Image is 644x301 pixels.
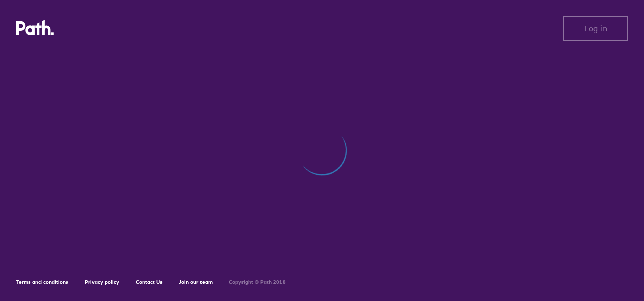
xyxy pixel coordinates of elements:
[136,279,163,285] a: Contact Us
[229,279,286,285] h6: Copyright © Path 2018
[179,279,213,285] a: Join our team
[85,279,119,285] a: Privacy policy
[563,16,628,41] button: Log in
[16,279,68,285] a: Terms and conditions
[584,24,607,33] span: Log in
